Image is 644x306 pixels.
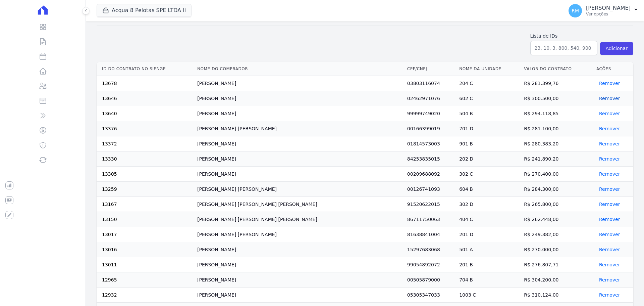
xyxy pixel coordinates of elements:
td: 05305347033 [405,288,457,303]
td: R$ 241.890,20 [521,151,594,167]
td: 81638841004 [405,227,457,242]
th: Nome da unidade [457,62,521,76]
p: Ver opções [586,11,631,17]
td: 86711750063 [405,212,457,227]
td: [PERSON_NAME] [195,136,405,151]
td: R$ 304.200,00 [521,272,594,288]
td: 00126741093 [405,182,457,197]
td: [PERSON_NAME] [195,257,405,272]
td: [PERSON_NAME] [195,151,405,167]
button: Remover [596,216,620,223]
button: Adicionar [600,42,633,55]
td: [PERSON_NAME] [195,242,405,257]
td: R$ 284.300,00 [521,182,594,197]
button: Remover [596,125,620,132]
th: Ações [594,62,633,76]
button: Remover [596,80,620,87]
td: R$ 281.399,76 [521,76,594,91]
td: [PERSON_NAME] [PERSON_NAME] [195,182,405,197]
td: 03803116074 [405,76,457,91]
td: 1003 C [457,288,521,303]
td: 302 C [457,167,521,182]
td: R$ 262.448,00 [521,212,594,227]
span: RM [572,8,579,13]
td: [PERSON_NAME] [195,288,405,303]
td: 00209688092 [405,167,457,182]
button: Acqua 8 Pelotas SPE LTDA Ii [97,4,192,17]
td: 13330 [97,151,195,166]
td: [PERSON_NAME] [195,106,405,121]
td: 604 B [457,182,521,197]
td: 204 C [457,76,521,91]
td: 13372 [97,136,195,151]
td: 701 D [457,121,521,136]
button: RM [PERSON_NAME] Ver opções [563,1,644,20]
td: 201 B [457,257,521,272]
td: R$ 294.118,85 [521,106,594,121]
td: 99054892072 [405,257,457,272]
button: Remover [596,231,620,238]
td: R$ 249.382,00 [521,227,594,242]
th: CPF/CNPJ [405,62,457,76]
button: Remover [596,201,620,208]
td: 13016 [97,242,195,257]
td: R$ 270.000,00 [521,242,594,257]
p: [PERSON_NAME] [586,5,631,11]
td: R$ 276.807,71 [521,257,594,272]
td: 13167 [97,197,195,212]
td: 201 D [457,227,521,242]
button: Remover [596,261,620,268]
td: 15297683068 [405,242,457,257]
button: Remover [596,156,620,162]
td: [PERSON_NAME] [195,76,405,91]
td: 00166399019 [405,121,457,136]
td: 901 B [457,136,521,151]
button: Remover [596,246,620,253]
button: Remover [596,276,620,283]
button: Remover [596,171,620,177]
td: 302 D [457,197,521,212]
td: 13150 [97,212,195,227]
td: 02462971076 [405,91,457,106]
td: 13678 [97,76,195,91]
td: 01814573003 [405,136,457,151]
label: Lista de IDs [530,33,597,40]
td: 13640 [97,106,195,121]
td: 13376 [97,121,195,136]
td: 13011 [97,257,195,272]
td: 602 C [457,91,521,106]
td: [PERSON_NAME] [195,272,405,288]
td: R$ 280.383,20 [521,136,594,151]
th: Valor do contrato [521,62,594,76]
td: R$ 265.800,00 [521,197,594,212]
td: [PERSON_NAME] [PERSON_NAME] [PERSON_NAME] [195,212,405,227]
td: 202 D [457,151,521,167]
td: R$ 281.100,00 [521,121,594,136]
button: Remover [596,110,620,117]
button: Remover [596,140,620,147]
td: [PERSON_NAME] [PERSON_NAME] [PERSON_NAME] [195,197,405,212]
td: [PERSON_NAME] [195,167,405,182]
td: 13017 [97,227,195,242]
td: 99999749020 [405,106,457,121]
td: [PERSON_NAME] [PERSON_NAME] [195,227,405,242]
td: 13646 [97,91,195,106]
input: 23, 10, 3, 800, 540, 900 [530,41,597,55]
th: Id do contrato no Sienge [97,62,195,76]
td: 13305 [97,167,195,181]
th: Nome do comprador [195,62,405,76]
td: 13259 [97,182,195,196]
td: 704 B [457,272,521,288]
td: 404 C [457,212,521,227]
td: 504 B [457,106,521,121]
td: 12965 [97,272,195,287]
button: Remover [596,95,620,102]
td: 91520622015 [405,197,457,212]
td: 12932 [97,288,195,302]
td: R$ 300.500,00 [521,91,594,106]
button: Remover [596,292,620,298]
td: R$ 270.400,00 [521,167,594,182]
td: [PERSON_NAME] [195,91,405,106]
td: 501 A [457,242,521,257]
td: 00505879000 [405,272,457,288]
